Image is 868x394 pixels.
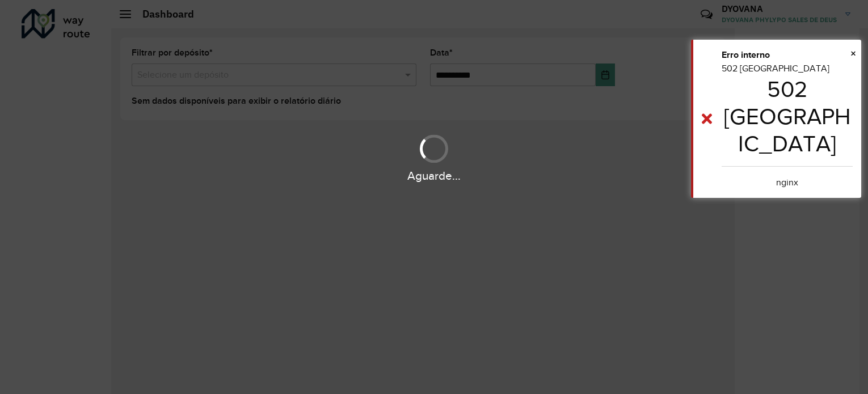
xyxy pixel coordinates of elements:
div: Erro interno [722,48,853,62]
span: × [850,47,856,60]
h1: 502 [GEOGRAPHIC_DATA] [722,75,853,157]
button: Close [850,45,856,62]
div: 502 [GEOGRAPHIC_DATA] [722,62,853,189]
center: nginx [722,176,853,189]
